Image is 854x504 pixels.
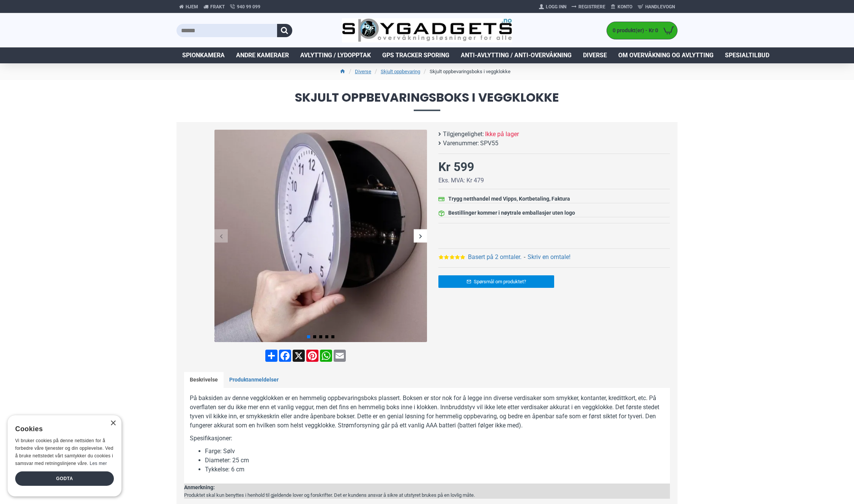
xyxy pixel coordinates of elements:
[15,471,114,486] div: Godta
[210,3,225,10] span: Frakt
[333,350,347,362] a: Email
[237,3,260,10] span: 940 99 099
[455,47,577,63] a: Anti-avlytting / Anti-overvåkning
[292,350,306,362] a: X
[414,229,427,243] div: Next slide
[645,3,675,10] span: Handlevogn
[569,1,608,13] a: Registrere
[306,350,319,362] a: Pinterest
[461,51,572,60] span: Anti-avlytting / Anti-overvåkning
[480,139,498,148] span: SPV55
[205,456,664,465] li: Diameter: 25 cm
[583,51,607,60] span: Diverse
[536,1,569,13] a: Logg Inn
[205,465,664,474] li: Tykkelse: 6 cm
[524,253,525,261] b: -
[15,438,113,466] span: Vi bruker cookies på denne nettsiden for å forbedre våre tjenester og din opplevelse. Ved å bruke...
[438,158,474,176] div: Kr 599
[224,372,284,388] a: Produktanmeldelser
[313,335,316,338] span: Go to slide 2
[184,372,224,388] a: Beskrivelse
[355,68,371,75] a: Diverse
[607,22,677,39] a: 0 produkt(er) - Kr 0
[190,394,664,430] p: På baksiden av denne veggklokken er en hemmelig oppbevaringsboks plassert. Boksen er stor nok for...
[184,491,475,499] div: Produktet skal kun benyttes i henhold til gjeldende lover og forskrifter. Det er kundens ansvar å...
[236,51,289,60] span: Andre kameraer
[618,51,714,60] span: Om overvåkning og avlytting
[214,229,228,243] div: Previous slide
[182,51,225,60] span: Spionkamera
[176,47,230,63] a: Spionkamera
[719,47,775,63] a: Spesialtilbud
[190,434,664,443] p: Spesifikasjoner:
[607,27,660,35] span: 0 produkt(er) - Kr 0
[15,421,109,437] div: Cookies
[377,47,455,63] a: GPS Tracker Sporing
[546,3,566,10] span: Logg Inn
[214,130,427,342] img: Skjult oppbevaringsboks i veggklokke - SpyGadgets.no
[382,51,449,60] span: GPS Tracker Sporing
[295,47,377,63] a: Avlytting / Lydopptak
[381,68,420,75] a: Skjult oppbevaring
[608,1,635,13] a: Konto
[278,350,292,362] a: Facebook
[186,3,198,10] span: Hjem
[438,275,554,288] a: Spørsmål om produktet?
[265,350,278,362] a: Share
[110,421,116,426] div: Close
[613,47,719,63] a: Om overvåkning og avlytting
[448,209,575,217] div: Bestillinger kommer i nøytrale emballasjer uten logo
[577,47,613,63] a: Diverse
[635,1,678,13] a: Handlevogn
[319,335,322,338] span: Go to slide 3
[443,139,479,148] b: Varenummer:
[300,51,371,60] span: Avlytting / Lydopptak
[230,47,295,63] a: Andre kameraer
[448,195,570,203] div: Trygg netthandel med Vipps, Kortbetaling, Faktura
[331,335,334,338] span: Go to slide 5
[342,18,512,43] img: SpyGadgets.no
[176,91,678,111] span: Skjult oppbevaringsboks i veggklokke
[578,3,605,10] span: Registrere
[725,51,769,60] span: Spesialtilbud
[307,335,310,338] span: Go to slide 1
[618,3,632,10] span: Konto
[90,461,107,466] a: Les mer, opens a new window
[443,130,484,139] b: Tilgjengelighet:
[319,350,333,362] a: WhatsApp
[485,130,519,139] span: Ikke på lager
[528,253,570,262] a: Skriv en omtale!
[184,484,475,491] div: Anmerkning:
[325,335,328,338] span: Go to slide 4
[205,447,664,456] li: Farge: Sølv
[468,253,522,262] a: Basert på 2 omtaler.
